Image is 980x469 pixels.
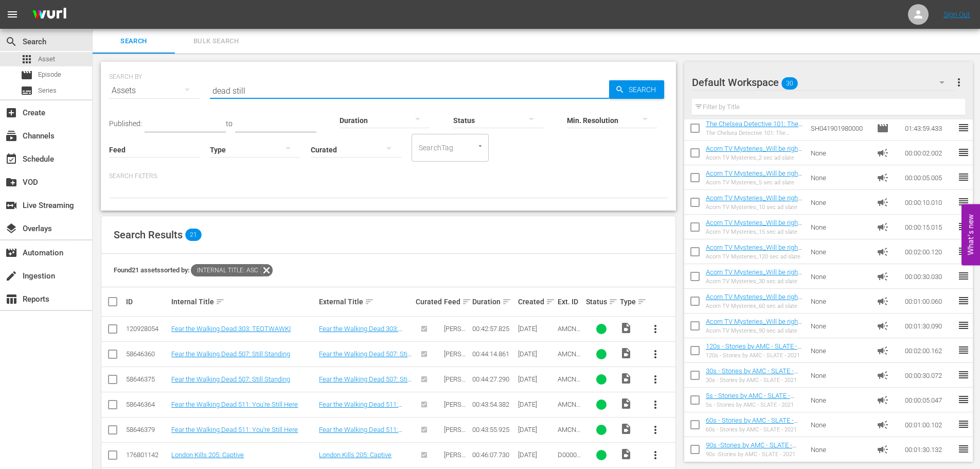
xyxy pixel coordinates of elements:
a: Fear the Walking Dead 507: Still Standing [319,375,412,391]
div: Acorn TV Mysteries_120 sec ad slate [706,253,803,260]
a: Fear the Walking Dead 303: TEOTWAWKI [319,325,402,340]
td: 00:00:05.005 [901,165,957,190]
button: Open [475,141,485,151]
div: 5s - Stories by AMC - SLATE - 2021 [706,402,803,408]
span: more_vert [953,76,965,89]
span: AMCNVR0000039888 [558,375,580,398]
span: Ad [877,419,889,431]
span: reorder [957,121,970,134]
span: [PERSON_NAME] Feed [444,375,466,398]
td: 00:01:30.090 [901,314,957,338]
span: to [226,119,233,128]
span: Channels [5,130,17,142]
a: 5s - Stories by AMC - SLATE - 2021 [706,392,794,407]
span: layers [5,222,17,235]
a: Fear the Walking Dead 303: TEOTWAWKI [171,325,291,333]
td: 01:43:59.433 [901,116,957,141]
div: Acorn TV Mysteries_10 sec ad slate [706,204,803,211]
div: 30s - Stories by AMC - SLATE - 2021 [706,377,803,384]
span: Asset [21,53,33,65]
span: reorder [957,146,970,159]
a: Acorn TV Mysteries_Will be right back 30 S01642207001 FINA [706,268,802,284]
span: Episode [877,122,889,134]
button: more_vert [643,418,668,442]
span: movie [21,69,33,81]
span: sort [546,297,555,306]
div: 58646379 [126,426,168,433]
span: D0000057695 [558,451,581,466]
div: 00:43:55.925 [472,426,514,433]
a: Fear the Walking Dead 507: Still Standing [171,350,290,358]
a: Fear the Walking Dead 507: Still Standing [319,350,412,366]
button: Open Feedback Widget [961,204,980,265]
div: Curated [416,298,441,306]
span: reorder [957,369,970,381]
a: Acorn TV Mysteries_Will be right back 10 S01642205001 FINAL [706,194,802,210]
a: Fear the Walking Dead 511: You're Still Here [171,426,298,433]
span: Video [620,322,632,334]
button: more_vert [643,443,668,467]
a: Fear the Walking Dead 511: You're Still Here [319,401,402,416]
span: Found 21 assets sorted by: [114,266,273,274]
span: 21 [185,229,202,241]
div: 60s - Stories by AMC - SLATE - 2021 [706,426,803,433]
div: The Chelsea Detective 101: The Wages of Sin [706,130,803,136]
a: Acorn TV Mysteries_Will be right back 60 S01642208001 FINAL [706,293,802,308]
div: 00:44:27.290 [472,375,514,383]
button: Search [609,80,664,99]
a: The Chelsea Detective 101: The Wages of Sin (The Chelsea Detective 101: The Wages of Sin (amc_net... [706,120,803,159]
div: 176801142 [126,451,168,459]
a: 30s - Stories by AMC - SLATE - 2021 [706,367,798,383]
span: Video [620,448,632,460]
td: None [807,165,872,190]
div: 120s - Stories by AMC - SLATE - 2021 [706,352,803,359]
span: more_vert [649,424,662,436]
div: Type [620,296,639,308]
span: Asset [38,54,55,64]
td: 00:00:30.072 [901,363,957,388]
div: 58646360 [126,350,168,358]
div: [DATE] [518,325,555,333]
td: None [807,412,872,437]
span: more_vert [649,398,662,411]
div: 58646364 [126,401,168,408]
span: Create [5,107,17,119]
a: Acorn TV Mysteries_Will be right back 15 S01642206001 FINAL [706,219,802,234]
span: Search [625,80,664,99]
td: 00:01:30.132 [901,437,957,462]
span: sort [609,297,618,306]
div: Duration [472,296,514,308]
span: sort [637,297,647,306]
td: 00:00:10.010 [901,190,957,215]
span: Live Streaming [5,199,17,212]
td: 00:01:00.060 [901,289,957,314]
a: 120s - Stories by AMC - SLATE - 2021 [706,342,801,358]
div: Default Workspace [692,68,954,97]
span: create [5,270,17,282]
span: Video [620,423,632,435]
a: London Kills 205: Captive [319,451,391,459]
span: reorder [957,418,970,430]
span: Reports [5,293,17,305]
span: Ad [877,221,889,233]
span: Video [620,347,632,359]
p: Search Filters: [109,172,668,181]
div: ID [126,298,168,306]
a: Acorn TV Mysteries_Will be right back 90 S01642209001 FINAL [706,318,802,333]
div: Created [518,296,555,308]
span: Series [38,85,57,96]
span: reorder [957,171,970,183]
td: None [807,141,872,165]
span: more_vert [649,323,662,335]
span: Ad [877,147,889,159]
div: [DATE] [518,426,555,433]
td: None [807,264,872,289]
div: Assets [109,76,200,105]
div: Acorn TV Mysteries_5 sec ad slate [706,179,803,186]
td: 00:00:15.015 [901,215,957,239]
button: more_vert [953,70,965,95]
span: reorder [957,270,970,282]
a: 60s - Stories by AMC - SLATE - 2021 [706,416,798,432]
td: None [807,363,872,388]
div: [DATE] [518,375,555,383]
